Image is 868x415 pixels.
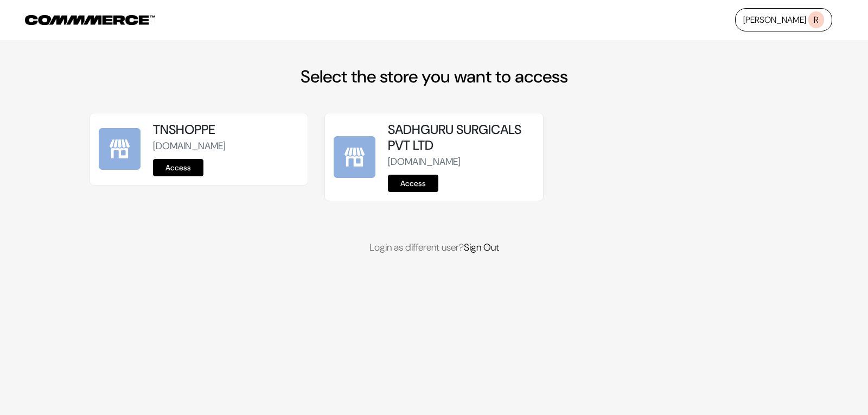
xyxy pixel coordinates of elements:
h5: SADHGURU SURGICALS PVT LTD [388,122,534,154]
p: Login as different user? [90,240,778,255]
a: Access [153,159,203,176]
h2: Select the store you want to access [90,66,778,87]
span: R [808,11,824,28]
a: [PERSON_NAME]R [735,8,832,31]
h5: TNSHOPPE [153,122,299,138]
a: Access [388,175,438,192]
img: COMMMERCE [25,15,155,25]
p: [DOMAIN_NAME] [153,139,299,154]
img: TNSHOPPE [99,128,141,170]
img: SADHGURU SURGICALS PVT LTD [334,136,375,178]
p: [DOMAIN_NAME] [388,155,534,169]
a: Sign Out [464,241,499,254]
